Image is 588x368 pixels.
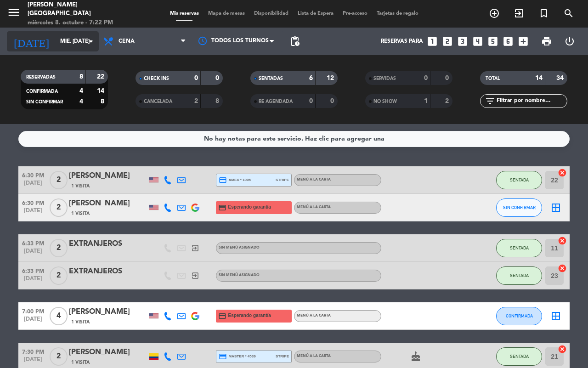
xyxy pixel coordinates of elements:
[28,18,140,28] div: miércoles 8. octubre - 7:22 PM
[558,28,581,55] div: LOG OUT
[219,352,227,361] i: credit_card
[18,316,48,327] span: [DATE]
[510,273,529,278] span: SENTADA
[373,99,397,104] span: NO SHOW
[194,75,198,81] strong: 0
[71,182,90,190] span: 1 Visita
[119,38,135,45] span: Cena
[71,318,90,326] span: 1 Visita
[276,353,289,359] span: stripe
[215,98,221,104] strong: 8
[204,134,384,144] div: No hay notas para este servicio. Haz clic para agregar una
[445,75,451,81] strong: 0
[496,96,567,106] input: Filtrar por nombre...
[297,314,331,317] span: Menú a la carta
[18,197,48,208] span: 6:30 PM
[191,272,199,280] i: exit_to_app
[219,176,251,184] span: amex * 1005
[327,75,336,81] strong: 12
[228,204,271,211] span: Esperando garantía
[204,11,249,16] span: Mapa de mesas
[426,35,438,47] i: looks_one
[496,239,542,257] button: SENTADA
[79,74,83,80] strong: 8
[249,11,293,16] span: Disponibilidad
[50,198,68,217] span: 2
[219,273,260,277] span: Sin menú asignado
[79,88,83,94] strong: 4
[503,205,536,210] span: SIN CONFIRMAR
[18,238,48,248] span: 6:33 PM
[541,36,552,47] span: print
[558,345,567,354] i: cancel
[558,168,567,177] i: cancel
[510,177,529,182] span: SENTADA
[7,6,21,19] i: menu
[144,99,172,104] span: CANCELADA
[489,8,500,19] i: add_circle_outline
[487,35,499,47] i: looks_5
[289,36,300,47] span: pending_actions
[18,265,48,276] span: 6:33 PM
[259,99,293,104] span: RE AGENDADA
[381,38,423,45] span: Reservas para
[18,276,48,286] span: [DATE]
[338,11,372,16] span: Pre-acceso
[228,312,271,319] span: Esperando garantía
[28,0,140,18] div: [PERSON_NAME][GEOGRAPHIC_DATA]
[101,98,106,105] strong: 8
[50,171,68,189] span: 2
[50,347,68,366] span: 2
[191,204,199,212] img: google-logo.png
[18,170,48,180] span: 6:30 PM
[218,204,226,212] i: credit_card
[496,198,542,217] button: SIN CONFIRMAR
[18,357,48,367] span: [DATE]
[18,248,48,259] span: [DATE]
[97,74,106,80] strong: 22
[373,76,396,81] span: SERVIDAS
[309,98,313,104] strong: 0
[26,89,58,94] span: CONFIRMADA
[85,36,96,47] i: arrow_drop_down
[510,245,529,250] span: SENTADA
[191,244,199,252] i: exit_to_app
[297,178,331,181] span: Menú a la carta
[26,75,56,79] span: RESERVADAS
[445,98,451,104] strong: 2
[441,35,453,47] i: looks_two
[18,346,48,357] span: 7:30 PM
[165,11,204,16] span: Mis reservas
[50,266,68,285] span: 2
[506,313,533,318] span: CONFIRMADA
[424,98,428,104] strong: 1
[191,312,199,320] img: google-logo.png
[69,170,147,182] div: [PERSON_NAME]
[71,210,90,217] span: 1 Visita
[7,31,56,51] i: [DATE]
[18,306,48,316] span: 7:00 PM
[259,76,283,81] span: SENTADAS
[330,98,336,104] strong: 0
[69,266,147,277] div: EXTRANJEROS
[50,239,68,257] span: 2
[219,246,260,249] span: Sin menú asignado
[7,6,21,23] button: menu
[18,180,48,191] span: [DATE]
[510,354,529,359] span: SENTADA
[194,98,198,104] strong: 2
[485,96,496,107] i: filter_list
[496,307,542,325] button: CONFIRMADA
[309,75,313,81] strong: 6
[276,177,289,183] span: stripe
[219,176,227,184] i: credit_card
[472,35,484,47] i: looks_4
[26,100,63,104] span: SIN CONFIRMAR
[496,266,542,285] button: SENTADA
[69,346,147,358] div: [PERSON_NAME]
[79,98,83,105] strong: 4
[496,171,542,189] button: SENTADA
[69,306,147,318] div: [PERSON_NAME]
[218,312,226,320] i: credit_card
[293,11,338,16] span: Lista de Espera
